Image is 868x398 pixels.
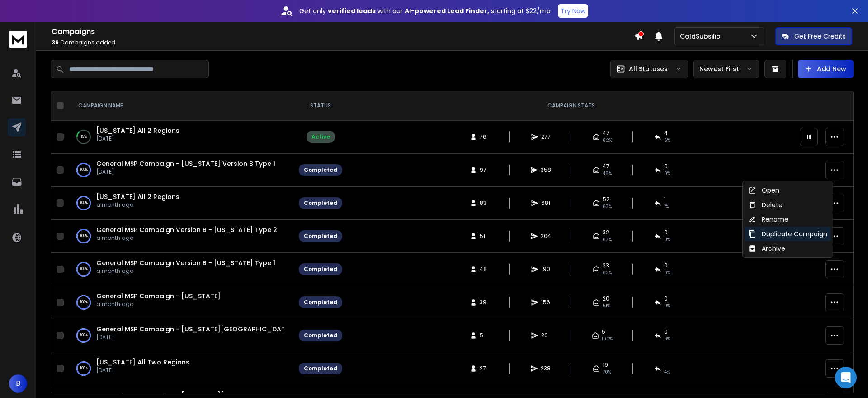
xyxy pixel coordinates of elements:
[293,91,348,121] th: STATUS
[67,286,293,319] td: 100%General MSP Campaign - [US_STATE]a month ago
[629,64,668,73] p: All Statuses
[541,365,551,372] span: 238
[67,121,293,154] td: 13%[US_STATE] All 2 Regions[DATE]
[304,233,337,240] div: Completed
[603,236,612,243] span: 63 %
[603,229,609,236] span: 32
[603,170,612,177] span: 48 %
[603,262,609,269] span: 33
[67,187,293,220] td: 100%[US_STATE] All 2 Regionsa month ago
[480,365,489,372] span: 27
[603,269,612,277] span: 63 %
[96,258,275,267] span: General MSP Campaign Version B - [US_STATE] Type 1
[748,186,779,195] div: Open
[480,299,489,306] span: 39
[52,39,59,46] span: 36
[748,200,783,209] div: Delete
[664,163,668,170] span: 0
[80,265,88,274] p: 100 %
[96,159,275,168] a: General MSP Campaign - [US_STATE] Version B Type 1
[603,203,612,210] span: 63 %
[96,358,189,367] a: [US_STATE] All Two Regions
[664,328,668,335] span: 0
[541,266,550,273] span: 190
[96,201,179,209] p: a month ago
[67,91,293,121] th: CAMPAIGN NAME
[304,266,337,273] div: Completed
[80,298,88,307] p: 100 %
[96,168,275,175] p: [DATE]
[603,302,610,310] span: 51 %
[541,166,551,174] span: 358
[558,4,588,18] button: Try Now
[96,126,179,135] a: [US_STATE] All 2 Regions
[80,364,88,373] p: 100 %
[664,130,668,137] span: 4
[798,60,854,78] button: Add New
[664,229,668,236] span: 0
[480,199,489,207] span: 83
[67,319,293,352] td: 100%General MSP Campaign - [US_STATE][GEOGRAPHIC_DATA] 3[DATE]
[67,220,293,253] td: 100%General MSP Campaign Version B - [US_STATE] Type 2a month ago
[81,132,87,141] p: 13 %
[748,229,827,238] div: Duplicate Campaign
[9,374,27,393] button: B
[480,266,489,273] span: 48
[680,32,724,41] p: ColdSubsilio
[348,91,794,121] th: CAMPAIGN STATS
[603,196,609,203] span: 52
[664,302,670,310] span: 0 %
[304,166,337,174] div: Completed
[304,199,337,207] div: Completed
[52,26,634,37] h1: Campaigns
[52,39,634,46] p: Campaigns added
[96,367,189,374] p: [DATE]
[664,203,669,210] span: 1 %
[311,133,330,141] div: Active
[480,233,489,240] span: 51
[80,331,88,340] p: 100 %
[299,6,551,15] p: Get only with our starting at $22/mo
[96,291,221,301] a: General MSP Campaign - [US_STATE]
[541,233,551,240] span: 204
[480,332,489,339] span: 5
[96,225,277,234] a: General MSP Campaign Version B - [US_STATE] Type 2
[96,334,284,341] p: [DATE]
[603,130,609,137] span: 47
[96,267,275,275] p: a month ago
[603,137,612,144] span: 62 %
[67,253,293,286] td: 100%General MSP Campaign Version B - [US_STATE] Type 1a month ago
[304,299,337,306] div: Completed
[664,236,670,243] span: 0 %
[541,133,551,141] span: 277
[748,244,785,253] div: Archive
[80,232,88,241] p: 100 %
[664,295,668,302] span: 0
[603,369,611,376] span: 70 %
[664,335,670,343] span: 0 %
[405,6,489,15] strong: AI-powered Lead Finder,
[775,27,852,45] button: Get Free Credits
[664,196,666,203] span: 1
[328,6,376,15] strong: verified leads
[561,6,585,15] p: Try Now
[96,192,179,201] a: [US_STATE] All 2 Regions
[835,367,857,388] div: Open Intercom Messenger
[541,299,550,306] span: 156
[602,328,605,335] span: 5
[541,199,550,207] span: 681
[602,335,613,343] span: 100 %
[603,361,608,369] span: 19
[664,262,668,269] span: 0
[80,165,88,175] p: 100 %
[96,325,299,334] a: General MSP Campaign - [US_STATE][GEOGRAPHIC_DATA] 3
[664,269,670,277] span: 0 %
[67,154,293,187] td: 100%General MSP Campaign - [US_STATE] Version B Type 1[DATE]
